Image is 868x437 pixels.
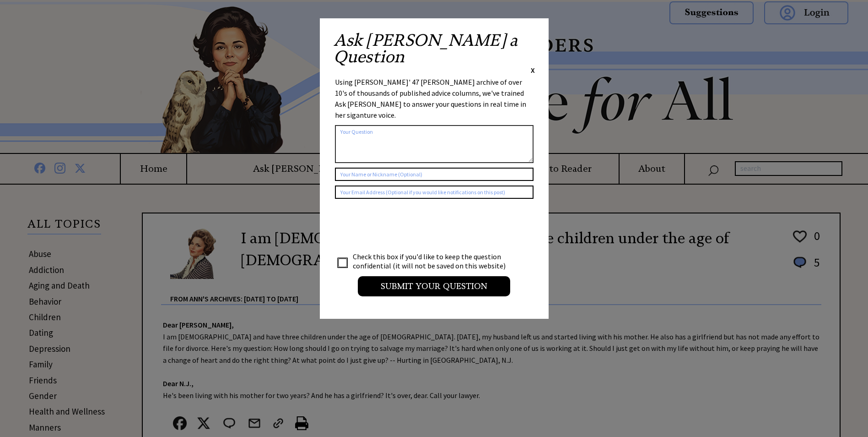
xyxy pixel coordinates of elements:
div: Using [PERSON_NAME]' 47 [PERSON_NAME] archive of over 10's of thousands of published advice colum... [335,76,534,120]
input: Submit your Question [358,276,510,296]
td: Check this box if you'd like to keep the question confidential (it will not be saved on this webs... [352,251,514,271]
iframe: reCAPTCHA [335,208,474,244]
span: X [531,66,535,75]
input: Your Email Address (Optional if you would like notifications on this post) [335,186,534,199]
input: Your Name or Nickname (Optional) [335,168,534,181]
h2: Ask [PERSON_NAME] a Question [334,32,535,65]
